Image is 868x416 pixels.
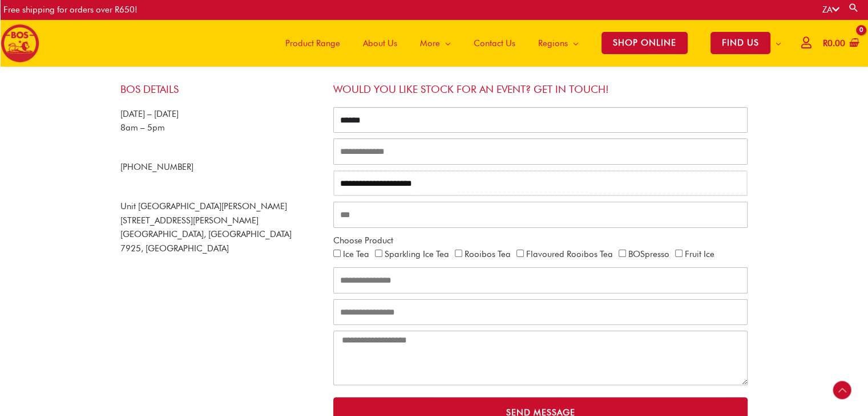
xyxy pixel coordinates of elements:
span: [GEOGRAPHIC_DATA], [GEOGRAPHIC_DATA] [120,229,292,239]
span: 7925, [GEOGRAPHIC_DATA] [120,243,229,254]
a: ZA [822,5,839,15]
a: About Us [352,19,409,67]
img: BOS logo finals-200px [1,24,39,63]
span: [PHONE_NUMBER] [120,162,193,172]
nav: Site Navigation [265,19,793,67]
span: SHOP ONLINE [601,32,688,54]
span: 8am – 5pm [120,123,165,133]
a: Regions [527,19,590,67]
label: Sparkling Ice Tea [385,249,449,259]
span: More [420,26,440,60]
label: Choose Product [333,234,393,248]
bdi: 0.00 [823,38,845,48]
a: More [409,19,462,67]
a: Product Range [274,19,352,67]
span: Unit [GEOGRAPHIC_DATA][PERSON_NAME] [120,201,287,211]
span: [DATE] – [DATE] [120,109,179,119]
span: Regions [538,26,568,60]
span: [STREET_ADDRESS][PERSON_NAME] [120,215,259,226]
label: BOSpresso [628,249,669,259]
span: Product Range [285,26,340,60]
a: Search button [848,2,859,13]
h4: WOULD YOU LIKE STOCK FOR AN EVENT? Get in touch! [333,83,748,96]
h4: BOS Details [120,83,322,96]
span: FIND US [710,32,770,54]
span: Contact Us [474,26,515,60]
span: About Us [363,26,397,60]
label: Fruit Ice [685,249,714,259]
label: Flavoured Rooibos Tea [526,249,613,259]
a: SHOP ONLINE [590,19,699,67]
span: R [823,38,827,48]
label: Rooibos Tea [465,249,511,259]
label: Ice Tea [343,249,369,259]
a: View Shopping Cart, empty [821,31,859,56]
a: Contact Us [462,19,527,67]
